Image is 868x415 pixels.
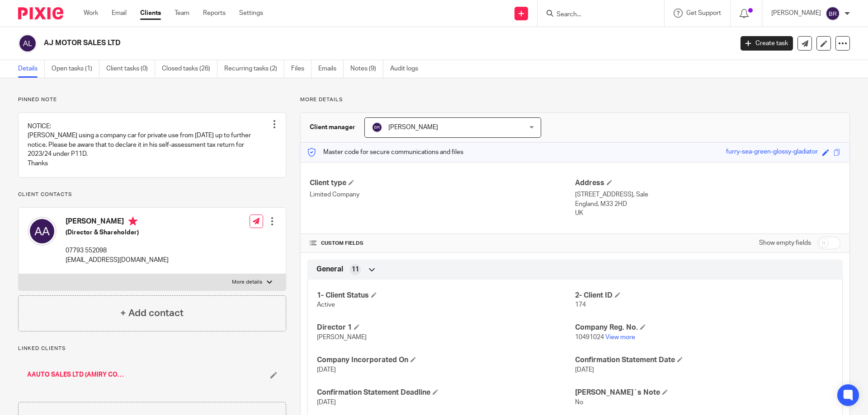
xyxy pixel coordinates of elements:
[232,279,262,286] p: More details
[388,124,438,131] span: [PERSON_NAME]
[310,123,355,132] h3: Client manager
[18,60,45,78] a: Details
[575,190,840,199] p: [STREET_ADDRESS], Sale
[310,190,575,199] p: Limited Company
[307,148,463,157] p: Master code for secure communications and files
[66,246,169,255] p: 07793 552098
[239,9,263,18] a: Settings
[575,209,840,218] p: UK
[316,265,343,274] span: General
[317,334,367,340] span: [PERSON_NAME]
[317,388,575,397] h4: Confirmation Statement Deadline
[317,355,575,365] h4: Company Incorporated On
[28,217,57,246] img: svg%3E
[317,302,335,308] span: Active
[390,60,425,78] a: Audit logs
[140,9,161,18] a: Clients
[52,60,99,78] a: Open tasks (1)
[317,323,575,332] h4: Director 1
[310,240,575,247] h4: CUSTOM FIELDS
[310,178,575,188] h4: Client type
[18,96,286,103] p: Pinned note
[291,60,311,78] a: Files
[372,122,382,133] img: svg%3E
[575,334,604,340] span: 10491024
[686,10,721,16] span: Get Support
[575,302,586,308] span: 174
[317,291,575,300] h4: 1- Client Status
[224,60,284,78] a: Recurring tasks (2)
[605,334,635,340] a: View more
[162,60,217,78] a: Closed tasks (26)
[18,345,286,352] p: Linked clients
[84,9,98,18] a: Work
[350,60,383,78] a: Notes (9)
[112,9,127,18] a: Email
[726,147,818,158] div: furry-sea-green-glossy-gladiator
[318,60,344,78] a: Emails
[575,367,594,373] span: [DATE]
[575,291,833,300] h4: 2- Client ID
[317,399,336,406] span: [DATE]
[66,217,169,228] h4: [PERSON_NAME]
[18,7,63,19] img: Pixie
[575,388,833,397] h4: [PERSON_NAME]`s Note
[759,238,811,247] label: Show empty fields
[741,36,793,51] a: Create task
[128,217,137,226] i: Primary
[120,306,184,320] h4: + Add contact
[575,355,833,365] h4: Confirmation Statement Date
[771,9,821,18] p: [PERSON_NAME]
[18,191,286,198] p: Client contacts
[27,370,127,379] a: AAUTO SALES LTD (AMIRY CONSULTANCY LTD)
[575,399,583,406] span: No
[575,178,840,188] h4: Address
[175,9,189,18] a: Team
[300,96,850,103] p: More details
[44,38,590,48] h2: AJ MOTOR SALES LTD
[575,200,840,209] p: England, M33 2HD
[66,256,169,265] p: [EMAIL_ADDRESS][DOMAIN_NAME]
[18,34,37,53] img: svg%3E
[317,367,336,373] span: [DATE]
[106,60,155,78] a: Client tasks (0)
[352,265,359,274] span: 11
[826,6,840,21] img: svg%3E
[203,9,226,18] a: Reports
[575,323,833,332] h4: Company Reg. No.
[556,11,637,19] input: Search
[66,228,169,237] h5: (Director & Shareholder)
